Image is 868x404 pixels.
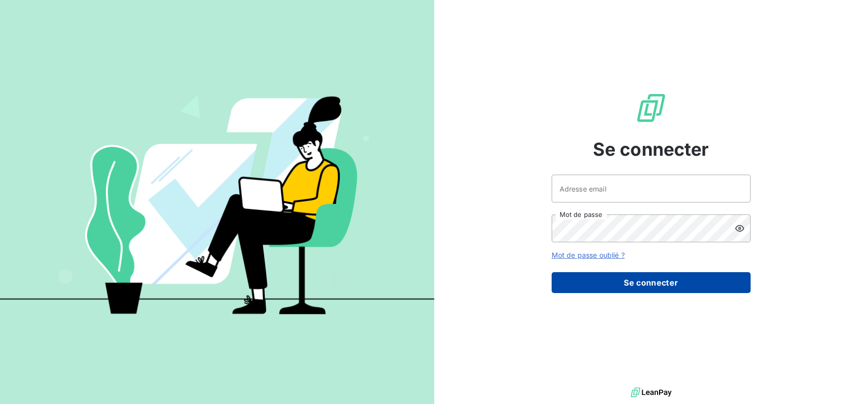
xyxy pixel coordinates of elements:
[552,272,751,293] button: Se connecter
[552,175,751,202] input: placeholder
[635,92,667,124] img: Logo LeanPay
[593,136,709,163] span: Se connecter
[552,251,625,259] a: Mot de passe oublié ?
[631,385,672,400] img: logo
